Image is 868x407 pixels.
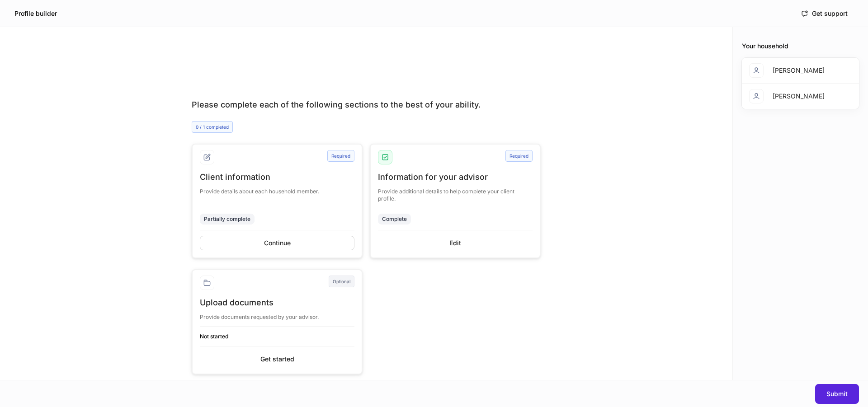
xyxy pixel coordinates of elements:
[200,308,354,321] div: Provide documents requested by your advisor.
[192,121,233,133] div: 0 / 1 completed
[378,172,533,182] div: Information for your advisor
[200,332,354,341] h6: Not started
[382,215,407,223] div: Complete
[505,150,533,162] div: Required
[795,6,854,21] button: Get support
[742,42,859,51] div: Your household
[815,384,859,404] button: Submit
[449,239,461,248] div: Edit
[260,355,294,364] div: Get started
[812,9,848,18] div: Get support
[200,297,354,308] div: Upload documents
[192,99,541,110] div: Please complete each of the following sections to the best of your ability.
[264,239,291,248] div: Continue
[327,150,354,162] div: Required
[773,66,825,75] div: [PERSON_NAME]
[204,215,250,223] div: Partially complete
[378,236,533,250] button: Edit
[200,352,354,366] button: Get started
[200,236,354,250] button: Continue
[826,389,848,398] div: Submit
[378,182,533,202] div: Provide additional details to help complete your client profile.
[14,9,57,18] h5: Profile builder
[200,172,354,182] div: Client information
[200,182,354,195] div: Provide details about each household member.
[329,276,354,287] div: Optional
[773,92,825,101] div: [PERSON_NAME]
